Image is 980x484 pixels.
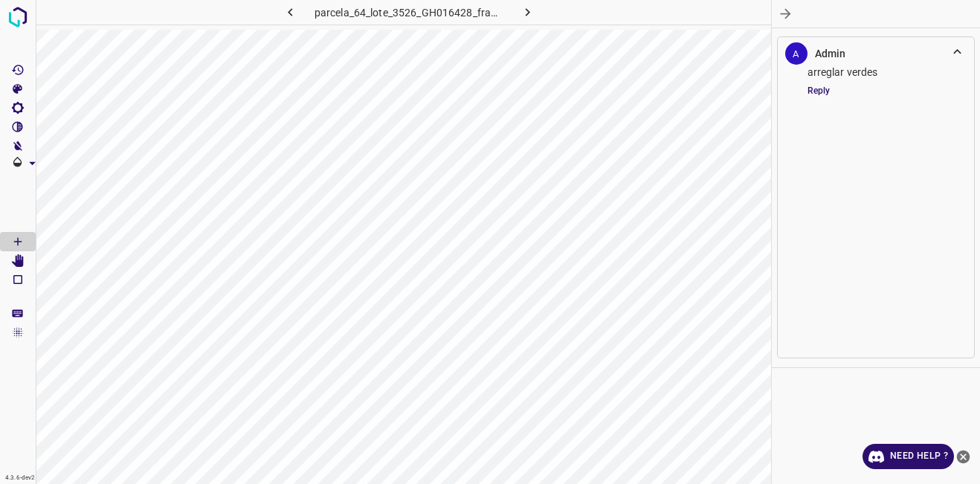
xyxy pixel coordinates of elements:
div: 4.3.6-dev2 [1,472,39,484]
h6: parcela_64_lote_3526_GH016428_frame_00113_109309.jpg [315,4,504,25]
div: A [785,42,807,65]
a: Reply [785,84,831,97]
button: close-help [954,444,973,469]
img: logo [4,4,31,30]
span: Admin [807,46,846,62]
a: Need Help ? [863,444,954,469]
div: arreglar verdes [785,65,893,80]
